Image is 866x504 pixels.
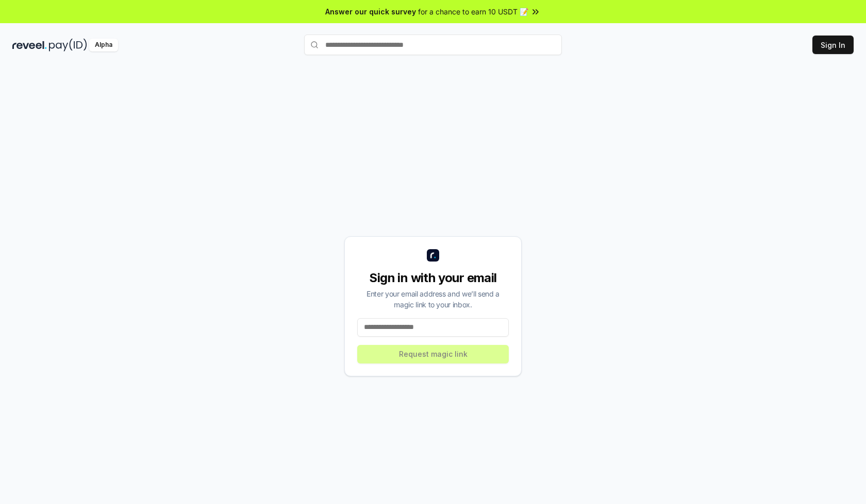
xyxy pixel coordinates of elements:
[325,6,416,17] span: Answer our quick survey
[418,6,528,17] span: for a chance to earn 10 USDT 📝
[12,39,47,51] img: reveel_dark
[427,249,439,262] img: logo_small
[357,270,509,286] div: Sign in with your email
[89,39,118,51] div: Alpha
[812,36,854,54] button: Sign In
[49,39,87,51] img: pay_id
[357,288,509,310] div: Enter your email address and we’ll send a magic link to your inbox.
